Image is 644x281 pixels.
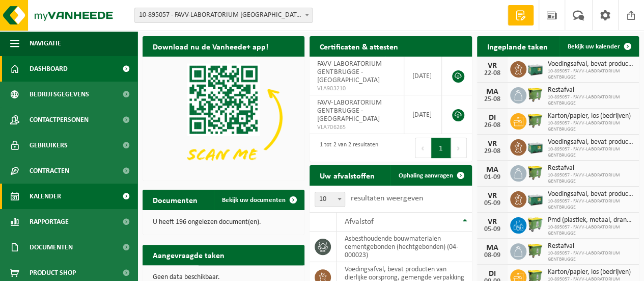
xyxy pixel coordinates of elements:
img: WB-0660-HPE-GN-50 [526,216,544,233]
span: 10 [315,192,345,207]
span: Contactpersonen [30,107,89,133]
span: Gebruikers [30,133,68,158]
a: Bekijk uw documenten [214,190,303,210]
img: WB-1100-HPE-GN-50 [526,242,544,259]
button: 1 [431,138,451,158]
span: Ophaling aanvragen [399,172,453,179]
span: 10-895057 - FAVV-LABORATORIUM GENTBRUGGE [548,94,634,107]
h2: Documenten [143,190,208,210]
span: Bekijk uw kalender [568,43,620,50]
span: Restafval [548,242,634,250]
span: 10-895057 - FAVV-LABORATORIUM GENTBRUGGE [548,224,634,237]
div: 26-08 [482,122,502,129]
h2: Download nu de Vanheede+ app! [143,36,278,56]
img: Download de VHEPlus App [143,57,304,178]
div: 05-09 [482,200,502,207]
img: PB-LB-0680-HPE-GN-01 [526,190,544,207]
span: Voedingsafval, bevat producten van dierlijke oorsprong, gemengde verpakking (exc... [548,138,634,146]
td: asbesthoudende bouwmaterialen cementgebonden (hechtgebonden) (04-000023) [337,232,471,262]
span: FAVV-LABORATORIUM GENTBRUGGE - [GEOGRAPHIC_DATA] [317,60,381,84]
div: DI [482,114,502,122]
span: Contracten [30,158,69,184]
h2: Certificaten & attesten [310,36,408,56]
p: U heeft 196 ongelezen document(en). [153,219,294,226]
div: 22-08 [482,70,502,77]
span: Restafval [548,86,634,94]
div: 05-09 [482,226,502,233]
p: Geen data beschikbaar. [153,274,294,281]
span: Karton/papier, los (bedrijven) [548,112,634,120]
div: VR [482,62,502,70]
div: VR [482,140,502,148]
span: VLA903210 [317,85,396,93]
span: 10-895057 - FAVV-LABORATORIUM GENTBRUGGE [548,172,634,185]
div: DI [482,270,502,278]
span: Rapportage [30,209,69,235]
span: 10-895057 - FAVV-LABORATORIUM GENTBRUGGE - GENTBRUGGE [134,8,313,23]
span: Pmd (plastiek, metaal, drankkartons) (bedrijven) [548,216,634,224]
span: VLA706265 [317,123,396,132]
td: [DATE] [404,57,441,95]
a: Ophaling aanvragen [390,165,471,186]
img: PB-LB-0680-HPE-GN-01 [526,60,544,77]
span: Restafval [548,164,634,172]
div: 25-08 [482,96,502,103]
img: PB-LB-0680-HPE-GN-01 [526,138,544,155]
h2: Ingeplande taken [477,36,558,56]
span: Afvalstof [344,218,373,226]
span: 10-895057 - FAVV-LABORATORIUM GENTBRUGGE [548,146,634,159]
button: Next [451,138,467,158]
img: WB-1100-HPE-GN-50 [526,86,544,103]
div: MA [482,88,502,96]
span: 10-895057 - FAVV-LABORATORIUM GENTBRUGGE [548,198,634,211]
h2: Uw afvalstoffen [310,165,384,185]
span: 10-895057 - FAVV-LABORATORIUM GENTBRUGGE [548,120,634,133]
span: Navigatie [30,31,61,56]
div: 29-08 [482,148,502,155]
span: 10-895057 - FAVV-LABORATORIUM GENTBRUGGE [548,68,634,81]
span: Voedingsafval, bevat producten van dierlijke oorsprong, gemengde verpakking (exc... [548,190,634,198]
img: WB-1100-HPE-GN-50 [526,112,544,129]
div: VR [482,218,502,226]
td: [DATE] [404,95,441,134]
div: 1 tot 2 van 2 resultaten [315,137,378,159]
img: WB-1100-HPE-GN-50 [526,164,544,181]
span: Dashboard [30,56,68,82]
span: Karton/papier, los (bedrijven) [548,268,634,276]
h2: Aangevraagde taken [143,245,235,265]
div: VR [482,192,502,200]
a: Bekijk uw kalender [559,36,638,57]
div: 01-09 [482,174,502,181]
span: 10 [315,192,345,207]
button: Previous [415,138,431,158]
label: resultaten weergeven [350,194,423,202]
span: Kalender [30,184,61,209]
span: Voedingsafval, bevat producten van dierlijke oorsprong, gemengde verpakking (exc... [548,60,634,68]
div: MA [482,166,502,174]
span: FAVV-LABORATORIUM GENTBRUGGE - [GEOGRAPHIC_DATA] [317,99,381,123]
span: Bedrijfsgegevens [30,82,89,107]
span: Bekijk uw documenten [222,197,286,203]
span: Documenten [30,235,73,260]
div: MA [482,244,502,252]
span: 10-895057 - FAVV-LABORATORIUM GENTBRUGGE [548,250,634,263]
div: 08-09 [482,252,502,259]
span: 10-895057 - FAVV-LABORATORIUM GENTBRUGGE - GENTBRUGGE [135,8,312,22]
